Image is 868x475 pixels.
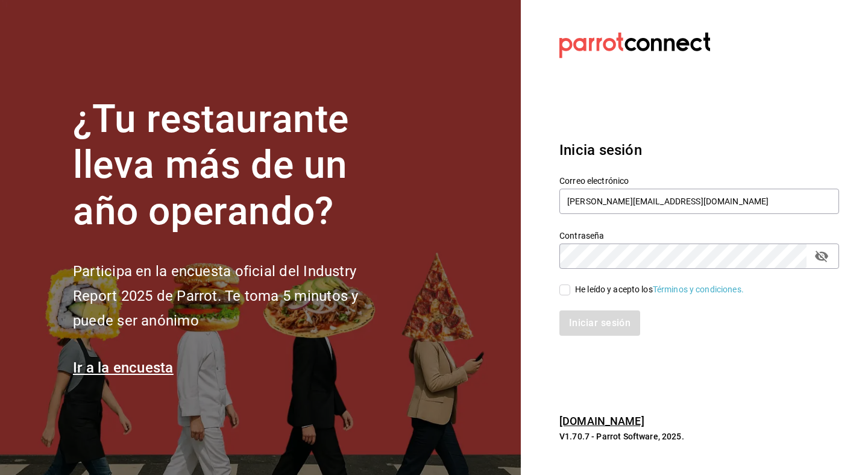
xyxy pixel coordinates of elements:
button: passwordField [811,246,832,266]
h2: Participa en la encuesta oficial del Industry Report 2025 de Parrot. Te toma 5 minutos y puede se... [73,259,398,333]
h1: ¿Tu restaurante lleva más de un año operando? [73,96,398,235]
a: Ir a la encuesta [73,359,174,376]
p: V1.70.7 - Parrot Software, 2025. [559,430,839,442]
input: Ingresa tu correo electrónico [559,189,839,214]
h3: Inicia sesión [559,139,839,161]
a: [DOMAIN_NAME] [559,415,644,427]
a: Términos y condiciones. [653,285,744,294]
label: Contraseña [559,231,839,239]
label: Correo electrónico [559,176,839,184]
div: He leído y acepto los [575,283,744,296]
